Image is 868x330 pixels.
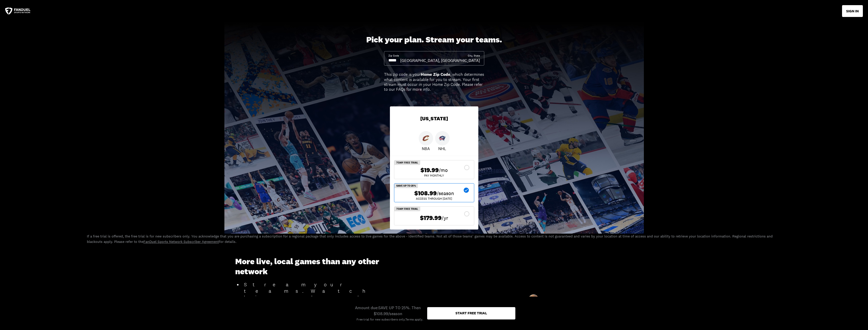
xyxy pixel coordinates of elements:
a: FanDuel Sports Network Subscriber Agreement [143,239,219,244]
div: [GEOGRAPHIC_DATA], [GEOGRAPHIC_DATA] [400,58,480,63]
img: Cavaliers [423,135,429,142]
p: If a free trial is offered, the free trial is for new subscribers only. You acknowledge that you ... [87,234,781,244]
span: /yr [442,214,448,222]
div: 7 Day Free Trial [394,207,420,211]
span: /mo [439,167,448,174]
div: ACCESS THROUGH [DATE] [398,197,470,200]
span: $19.99 [421,167,439,174]
h3: More live, local games than any other network [235,257,402,277]
button: SIGN IN [842,5,863,17]
div: Amount due: SAVE UP TO 25%. Then $108.99/season [353,305,423,316]
div: SAVE UP TO 25% [394,184,418,188]
b: Home Zip Code [421,72,450,77]
div: Free trial for new subscribers only. . [357,317,423,322]
div: [US_STATE] [390,106,478,131]
span: $108.99 [414,190,437,197]
div: This zip code is your , which determines what content is available for you to stream. Your first ... [384,72,484,92]
li: Stream your teams. Watch live, local NBA, NHL, and MLB games all season [242,281,402,314]
div: Pay Monthly [398,174,470,177]
div: 7 Day Free Trial [394,160,420,165]
div: Zip Code [388,54,399,58]
span: /season [437,190,454,197]
p: NHL [438,145,446,152]
div: Pick your plan. Stream your teams. [366,35,502,45]
img: Blue Jackets [439,135,446,142]
p: NBA [422,145,430,152]
div: Start free trial [455,311,487,315]
span: $179.99 [420,214,442,222]
div: City, State [468,54,480,58]
a: Terms apply [405,317,422,322]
